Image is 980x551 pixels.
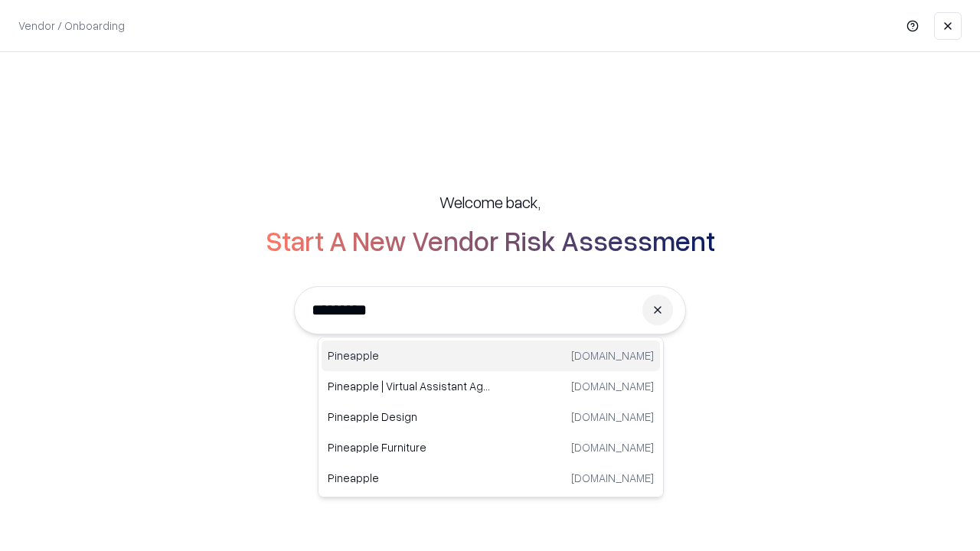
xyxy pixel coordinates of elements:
p: [DOMAIN_NAME] [571,347,654,364]
h5: Welcome back, [439,191,541,213]
p: [DOMAIN_NAME] [571,409,654,425]
p: Pineapple [328,347,491,364]
div: Suggestions [318,337,664,497]
p: [DOMAIN_NAME] [571,378,654,394]
p: Pineapple | Virtual Assistant Agency [328,378,491,394]
p: Pineapple Furniture [328,439,491,455]
p: Vendor / Onboarding [18,18,125,34]
h2: Start A New Vendor Risk Assessment [266,225,715,256]
p: [DOMAIN_NAME] [571,439,654,455]
p: Pineapple [328,470,491,486]
p: [DOMAIN_NAME] [571,470,654,486]
p: Pineapple Design [328,409,491,425]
